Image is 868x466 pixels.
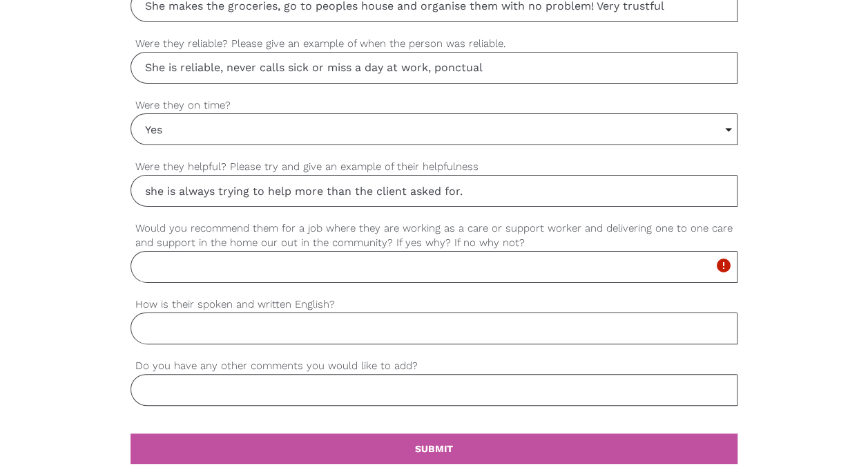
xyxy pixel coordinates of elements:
i: error [715,257,732,273]
label: Would you recommend them for a job where they are working as a care or support worker and deliver... [131,221,738,251]
label: Do you have any other comments you would like to add? [131,358,738,374]
a: SUBMIT [131,434,738,464]
b: SUBMIT [415,443,453,454]
label: Were they reliable? Please give an example of when the person was reliable. [131,36,738,52]
label: How is their spoken and written English? [131,297,738,313]
label: Were they on time? [131,97,738,113]
label: Were they helpful? Please try and give an example of their helpfulness [131,159,738,175]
